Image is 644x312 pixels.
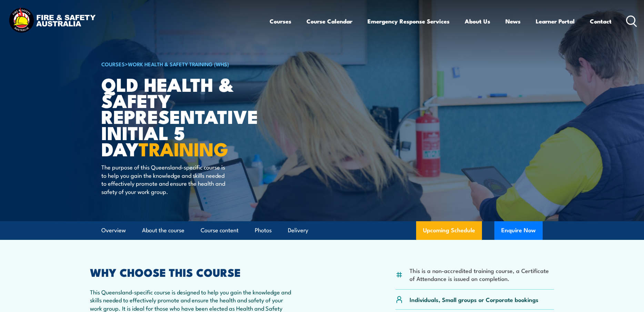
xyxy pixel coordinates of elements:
a: Course Calendar [306,12,352,30]
a: Photos [255,221,272,240]
a: Upcoming Schedule [416,221,482,240]
p: The purpose of this Queensland-specific course is to help you gain the knowledge and skills neede... [101,163,227,195]
p: Individuals, Small groups or Corporate bookings [410,295,539,303]
a: Course content [201,221,239,240]
a: About the course [142,221,184,240]
a: Work Health & Safety Training (WHS) [128,60,229,68]
h6: > [101,60,272,68]
a: About Us [465,12,490,30]
a: Overview [101,221,126,240]
a: COURSES [101,60,125,68]
a: Emergency Response Services [368,12,450,30]
h1: QLD Health & Safety Representative Initial 5 Day [101,76,272,157]
a: Delivery [288,221,308,240]
a: News [505,12,521,30]
li: This is a non-accredited training course, a Certificate of Attendance is issued on completion. [410,266,554,283]
a: Courses [270,12,291,30]
strong: TRAINING [139,134,228,163]
button: Enquire Now [494,221,543,240]
a: Contact [590,12,612,30]
a: Learner Portal [536,12,575,30]
h2: WHY CHOOSE THIS COURSE [90,267,291,277]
